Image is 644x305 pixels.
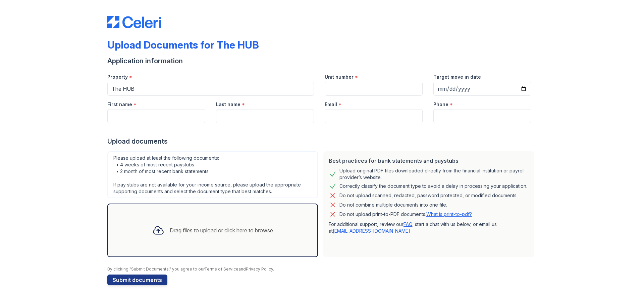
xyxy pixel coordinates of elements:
button: Submit documents [107,275,167,285]
div: Please upload at least the following documents: • 4 weeks of most recent paystubs • 2 month of mo... [107,151,318,198]
img: CE_Logo_Blue-a8612792a0a2168367f1c8372b55b34899dd931a85d93a1a3d3e32e68fde9ad4.png [107,16,161,28]
label: Unit number [325,74,354,80]
label: Last name [216,101,240,108]
div: Upload Documents for The HUB [107,39,259,51]
div: Correctly classify the document type to avoid a delay in processing your application. [339,182,527,190]
div: Drag files to upload or click here to browse [170,226,273,234]
div: Do not combine multiple documents into one file. [339,201,447,209]
label: First name [107,101,132,108]
a: What is print-to-pdf? [426,211,472,217]
div: By clicking "Submit Documents," you agree to our and [107,266,537,272]
p: For additional support, review our , start a chat with us below, or email us at [329,221,529,234]
div: Upload original PDF files downloaded directly from the financial institution or payroll provider’... [339,167,529,181]
label: Target move in date [433,74,481,80]
label: Email [325,101,337,108]
p: Do not upload print-to-PDF documents. [339,211,472,218]
a: FAQ [404,221,412,227]
div: Application information [107,56,537,66]
a: [EMAIL_ADDRESS][DOMAIN_NAME] [333,228,410,234]
label: Phone [433,101,448,108]
div: Upload documents [107,137,537,146]
a: Terms of Service [204,266,238,272]
a: Privacy Policy. [246,266,274,272]
div: Best practices for bank statements and paystubs [329,157,529,165]
div: Do not upload scanned, redacted, password protected, or modified documents. [339,192,518,200]
label: Property [107,74,128,80]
